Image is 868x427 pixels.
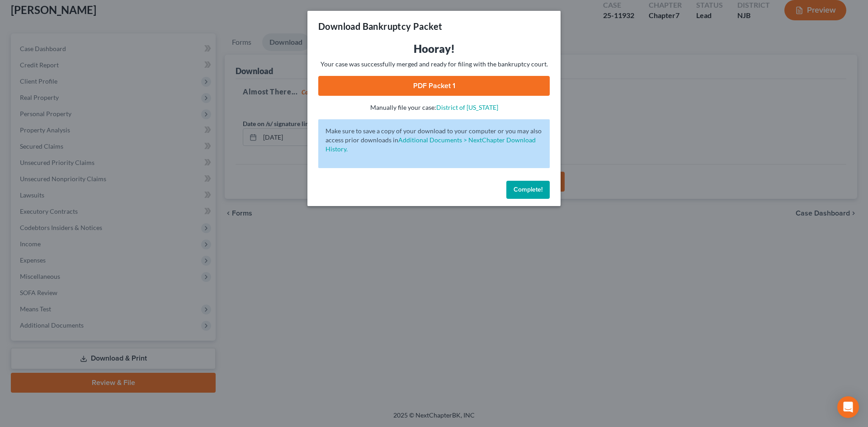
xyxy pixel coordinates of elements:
[837,396,859,418] div: Open Intercom Messenger
[325,127,542,154] p: Make sure to save a copy of your download to your computer or you may also access prior downloads in
[318,103,550,112] p: Manually file your case:
[318,76,550,96] a: PDF Packet 1
[506,181,550,199] button: Complete!
[514,186,542,193] span: Complete!
[318,60,550,69] p: Your case was successfully merged and ready for filing with the bankruptcy court.
[318,20,442,33] h3: Download Bankruptcy Packet
[318,42,550,56] h3: Hooray!
[325,136,536,153] a: Additional Documents > NextChapter Download History.
[436,103,498,111] a: District of [US_STATE]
